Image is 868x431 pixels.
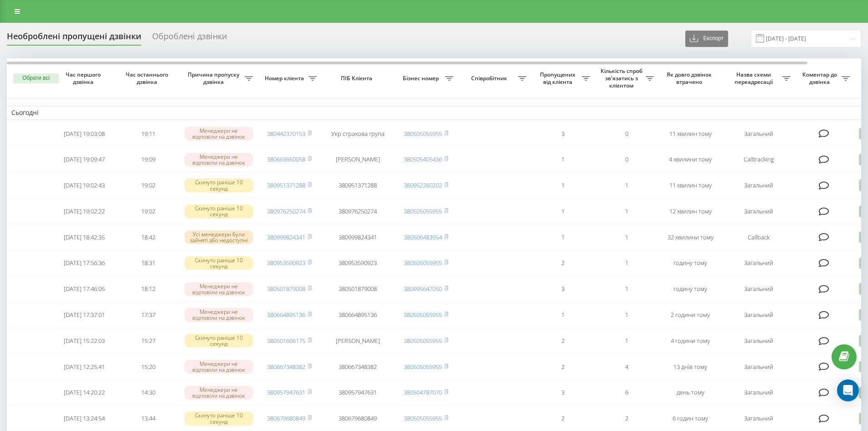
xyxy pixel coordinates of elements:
td: 1 [531,173,595,197]
td: годину тому [658,277,722,301]
td: [PERSON_NAME] [321,147,394,171]
td: 1 [531,199,595,223]
a: 380504787070 [404,388,442,396]
td: 18:31 [116,251,180,275]
td: 1 [531,225,595,249]
a: 380501879008 [267,285,305,293]
td: Загальний [722,199,795,223]
td: 11 хвилин тому [658,173,722,197]
button: Експорт [685,31,728,47]
td: Загальний [722,355,795,379]
td: 1 [595,251,658,275]
a: 380505055955 [404,130,442,138]
a: 380505055955 [404,259,442,267]
a: 380952260202 [404,181,442,189]
td: 380976250274 [321,199,394,223]
td: 380999824341 [321,225,394,249]
span: Пропущених від клієнта [535,71,582,85]
td: 1 [595,199,658,223]
td: 18:42 [116,225,180,249]
td: [DATE] 19:02:22 [52,199,116,223]
td: 2 години тому [658,303,722,327]
td: [DATE] 19:03:08 [52,122,116,146]
a: 380999824341 [267,233,305,241]
a: 380664895136 [267,311,305,319]
a: 380505055955 [404,363,442,371]
td: Calltracking [722,147,795,171]
td: 19:02 [116,199,180,223]
td: 15:20 [116,355,180,379]
td: 380501879008 [321,277,394,301]
td: 3 [531,122,595,146]
td: 1 [595,173,658,197]
td: 11 хвилин тому [658,122,722,146]
td: 14:30 [116,380,180,405]
span: ПІБ Клієнта [329,75,386,82]
td: [DATE] 12:25:41 [52,355,116,379]
td: годину тому [658,251,722,275]
div: Менеджери не відповіли на дзвінок [185,127,253,140]
div: Скинуто раніше 10 секунд [185,411,253,425]
div: Скинуто раніше 10 секунд [185,178,253,192]
td: Укр страхова група [321,122,394,146]
td: 13 днів тому [658,355,722,379]
td: 19:02 [116,173,180,197]
td: 1 [595,225,658,249]
span: Коментар до дзвінка [800,71,842,85]
td: 1 [531,147,595,171]
td: 6 годин тому [658,406,722,431]
td: 2 [531,355,595,379]
div: Open Intercom Messenger [837,379,859,401]
td: Загальний [722,329,795,353]
td: 3 [531,277,595,301]
a: 380951371288 [267,181,305,189]
span: Причина пропуску дзвінка [185,71,245,85]
span: Час першого дзвінка [60,71,109,85]
td: 1 [595,277,658,301]
td: Загальний [722,251,795,275]
td: [DATE] 19:02:43 [52,173,116,197]
td: Загальний [722,173,795,197]
a: 380501606175 [267,337,305,345]
div: Скинуто раніше 10 секунд [185,334,253,348]
a: 380679680849 [267,414,305,422]
td: 380957947631 [321,380,394,405]
td: 1 [595,303,658,327]
td: 6 [595,380,658,405]
td: 2 [531,329,595,353]
td: 380951371288 [321,173,394,197]
a: 380995647050 [404,285,442,293]
td: 13:44 [116,406,180,431]
td: 2 [595,406,658,431]
td: Загальний [722,303,795,327]
td: Загальний [722,277,795,301]
div: Менеджери не відповіли на дзвінок [185,360,253,374]
div: Скинуто раніше 10 секунд [185,256,253,270]
td: 1 [595,329,658,353]
span: Бізнес номер [399,75,445,82]
td: 4 години тому [658,329,722,353]
td: [DATE] 15:22:03 [52,329,116,353]
button: Обрати всі [13,73,59,83]
td: [DATE] 17:37:01 [52,303,116,327]
a: 380505055955 [404,311,442,319]
div: Менеджери не відповіли на дзвінок [185,153,253,166]
td: 12 хвилин тому [658,199,722,223]
td: 19:11 [116,122,180,146]
td: 2 [531,251,595,275]
div: Скинуто раніше 10 секунд [185,204,253,218]
td: [DATE] 19:09:47 [52,147,116,171]
td: 17:37 [116,303,180,327]
span: Як довго дзвінок втрачено [666,71,715,85]
a: 380505055955 [404,207,442,215]
td: [DATE] 17:46:05 [52,277,116,301]
td: 32 хвилини тому [658,225,722,249]
div: Усі менеджери були зайняті або недоступні [185,230,253,244]
div: Менеджери не відповіли на дзвінок [185,282,253,296]
div: Необроблені пропущені дзвінки [7,31,141,46]
td: 4 хвилини тому [658,147,722,171]
td: 380664895136 [321,303,394,327]
td: 3 [531,380,595,405]
td: Загальний [722,380,795,405]
a: 380506483954 [404,233,442,241]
